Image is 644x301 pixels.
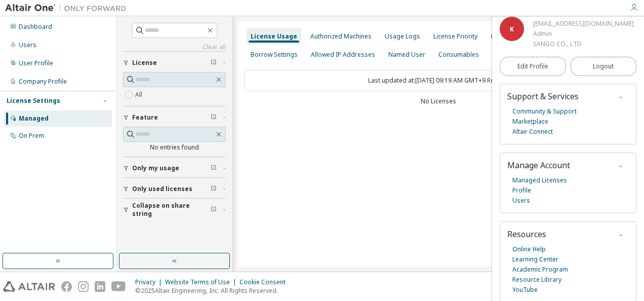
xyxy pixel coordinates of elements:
[487,76,509,85] a: Refresh
[533,19,634,29] div: [EMAIL_ADDRESS][DOMAIN_NAME]
[385,32,420,41] div: Usage Logs
[132,202,211,218] span: Collapse on share string
[3,281,55,292] img: altair_logo.svg
[491,32,513,41] div: Groups
[123,143,226,152] div: No entries found
[311,51,375,59] div: Allowed IP Addresses
[510,25,514,33] span: K
[211,164,217,172] span: Clear filter
[132,164,179,172] span: Only my usage
[533,29,634,39] div: Admin
[19,132,44,140] div: On Prem
[571,57,637,76] button: Logout
[533,39,634,49] div: SANGO CO., LTD
[512,265,568,275] a: Academic Program
[111,281,126,292] img: youtube.svg
[123,43,226,51] a: Clear all
[135,89,144,101] label: All
[251,32,297,41] div: License Usage
[507,229,546,240] span: Resources
[517,62,548,70] span: Edit Profile
[5,3,132,13] img: Altair One
[132,185,192,193] span: Only used licenses
[512,175,567,185] a: Managed Licenses
[19,115,49,123] div: Managed
[123,178,226,200] button: Only used licenses
[433,32,477,41] div: License Priority
[19,59,53,67] div: User Profile
[512,117,548,127] a: Marketplace
[135,286,292,295] p: © 2025 Altair Engineering, Inc. All Rights Reserved.
[123,106,226,129] button: Feature
[507,91,579,102] span: Support & Services
[512,254,558,265] a: Learning Center
[512,275,561,285] a: Resource Library
[512,127,553,137] a: Altair Connect
[593,61,614,71] span: Logout
[310,32,372,41] div: Authorized Machines
[19,23,52,31] div: Dashboard
[388,51,425,59] div: Named User
[132,114,158,122] span: Feature
[251,51,298,59] div: Borrow Settings
[507,160,570,171] span: Manage Account
[135,278,165,286] div: Privacy
[211,114,217,122] span: Clear filter
[244,70,633,91] div: Last updated at: [DATE] 09:19 AM GMT+9
[78,281,89,292] img: instagram.svg
[95,281,105,292] img: linkedin.svg
[123,199,226,221] button: Collapse on share string
[512,244,546,254] a: Online Help
[512,185,531,196] a: Profile
[132,59,157,67] span: License
[7,97,60,105] div: License Settings
[512,196,530,206] a: Users
[239,278,292,286] div: Cookie Consent
[19,78,67,86] div: Company Profile
[512,106,577,117] a: Community & Support
[123,52,226,74] button: License
[211,185,217,193] span: Clear filter
[438,51,479,59] div: Consumables
[512,285,538,295] a: YouTube
[123,157,226,179] button: Only my usage
[165,278,239,286] div: Website Terms of Use
[211,59,217,67] span: Clear filter
[211,206,217,214] span: Clear filter
[500,57,566,76] a: Edit Profile
[61,281,72,292] img: facebook.svg
[244,97,633,105] div: No Licenses
[19,41,36,49] div: Users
